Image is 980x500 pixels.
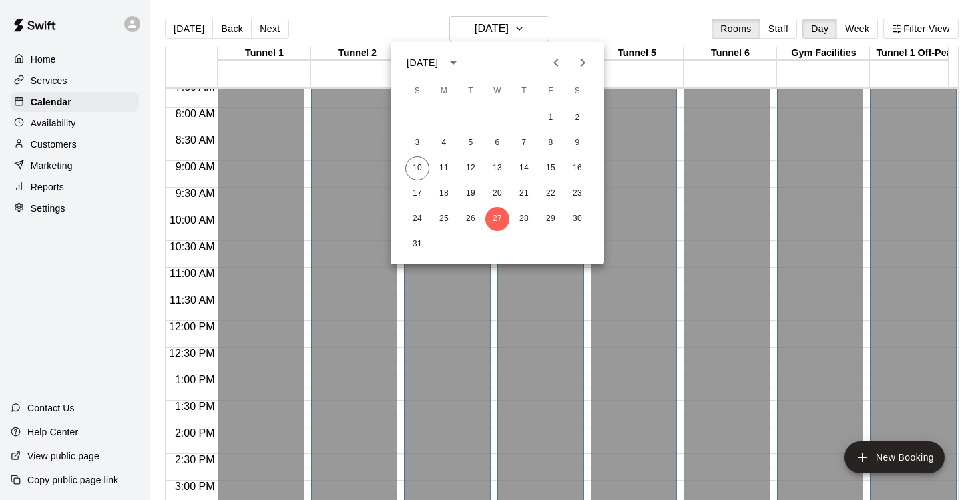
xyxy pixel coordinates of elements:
[565,106,589,130] button: 2
[512,182,536,206] button: 21
[405,232,429,256] button: 31
[565,182,589,206] button: 23
[539,78,563,105] span: Friday
[459,207,483,231] button: 26
[512,131,536,155] button: 7
[459,182,483,206] button: 19
[405,182,429,206] button: 17
[405,78,429,105] span: Sunday
[432,78,456,105] span: Monday
[539,131,563,155] button: 8
[565,156,589,180] button: 16
[432,207,456,231] button: 25
[485,182,509,206] button: 20
[485,131,509,155] button: 6
[512,156,536,180] button: 14
[459,156,483,180] button: 12
[405,131,429,155] button: 3
[539,207,563,231] button: 29
[539,182,563,206] button: 22
[512,207,536,231] button: 28
[485,156,509,180] button: 13
[442,51,465,74] button: calendar view is open, switch to year view
[405,156,429,180] button: 10
[407,56,438,70] div: [DATE]
[543,49,569,76] button: Previous month
[539,106,563,130] button: 1
[539,156,563,180] button: 15
[459,78,483,105] span: Tuesday
[485,78,509,105] span: Wednesday
[432,156,456,180] button: 11
[432,131,456,155] button: 4
[485,207,509,231] button: 27
[565,78,589,105] span: Saturday
[565,207,589,231] button: 30
[459,131,483,155] button: 5
[432,182,456,206] button: 18
[405,207,429,231] button: 24
[565,131,589,155] button: 9
[512,78,536,105] span: Thursday
[569,49,596,76] button: Next month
